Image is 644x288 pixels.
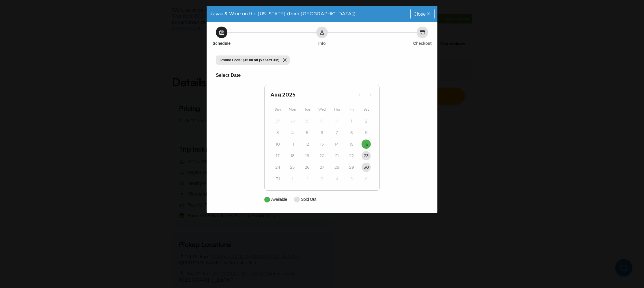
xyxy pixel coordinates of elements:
time: 25 [290,164,295,170]
button: 17 [273,151,282,160]
div: Tue [300,106,314,113]
button: 1 [288,174,297,183]
button: 30 [317,116,327,126]
time: 24 [275,164,280,170]
button: 27 [273,116,282,126]
time: 23 [364,153,369,159]
time: 22 [349,153,354,159]
span: Kayak & Wine on the [US_STATE] (from [GEOGRAPHIC_DATA]) [209,11,355,16]
button: 5 [303,128,312,137]
button: 16 [362,140,371,149]
time: 5 [306,130,308,135]
time: 3 [321,176,323,182]
time: 27 [276,118,280,124]
button: 29 [303,116,312,126]
time: 7 [336,130,338,135]
time: 2 [306,176,308,182]
time: 28 [334,164,339,170]
time: 10 [276,141,280,147]
time: 1 [292,176,293,182]
h6: Info [318,40,326,46]
time: 8 [350,130,353,135]
p: Available [271,196,287,202]
h6: Select Date [216,72,428,79]
button: 14 [332,140,341,149]
button: 11 [288,140,297,149]
button: 5 [347,174,356,183]
button: 6 [362,174,371,183]
time: 30 [364,164,369,170]
button: 9 [362,128,371,137]
button: 23 [362,151,371,160]
time: 17 [276,153,280,159]
button: 20 [317,151,327,160]
button: 2 [362,116,371,126]
time: 26 [305,164,310,170]
time: 29 [349,164,354,170]
button: 1 [347,116,356,126]
button: 7 [332,128,341,137]
div: Thu [330,106,344,113]
time: 18 [291,153,295,159]
time: 14 [335,141,339,147]
button: 3 [317,174,327,183]
div: Fri [344,106,359,113]
div: Wed [314,106,329,113]
button: 22 [347,151,356,160]
time: 19 [305,153,309,159]
button: 10 [273,140,282,149]
button: 26 [303,163,312,172]
h6: Schedule [213,40,231,46]
button: 18 [288,151,297,160]
button: 2 [303,174,312,183]
button: 28 [332,163,341,172]
button: 31 [273,174,282,183]
div: Sat [359,106,374,113]
button: 30 [362,163,371,172]
div: Sun [270,106,285,113]
button: 12 [303,140,312,149]
time: 12 [305,141,309,147]
button: 27 [317,163,327,172]
time: 5 [350,176,353,182]
time: 30 [319,118,325,124]
time: 29 [305,118,310,124]
button: 19 [303,151,312,160]
h6: Checkout [413,40,432,46]
time: 3 [276,130,279,135]
time: 9 [365,130,368,135]
button: 13 [317,140,327,149]
time: 27 [320,164,324,170]
div: Mon [285,106,300,113]
button: 25 [288,163,297,172]
span: Promo Code: $15.00 off (VX6XYC1M) [220,58,279,62]
button: 3 [273,128,282,137]
span: Close [413,12,426,16]
button: 15 [347,140,356,149]
h2: Aug 2025 [270,91,355,99]
button: 28 [288,116,297,126]
time: 13 [320,141,324,147]
button: 4 [288,128,297,137]
time: 6 [365,176,368,182]
button: 21 [332,151,341,160]
button: 24 [273,163,282,172]
time: 15 [349,141,353,147]
time: 2 [365,118,367,124]
time: 21 [335,153,339,159]
time: 6 [321,130,323,135]
time: 31 [335,118,339,124]
time: 31 [276,176,280,182]
button: 29 [347,163,356,172]
time: 1 [351,118,352,124]
button: 4 [332,174,341,183]
time: 4 [336,176,338,182]
time: 28 [290,118,295,124]
time: 11 [291,141,294,147]
button: 8 [347,128,356,137]
button: 6 [317,128,327,137]
time: 20 [319,153,325,159]
time: 16 [364,141,368,147]
button: 31 [332,116,341,126]
p: Sold Out [301,196,316,202]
